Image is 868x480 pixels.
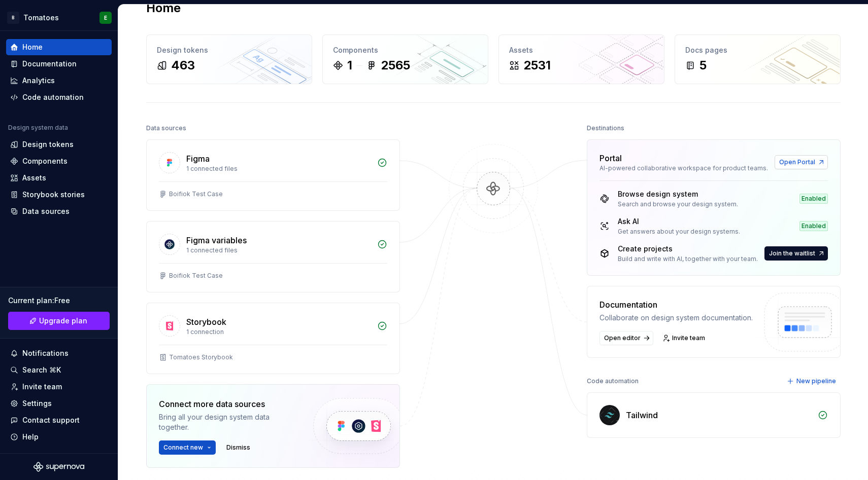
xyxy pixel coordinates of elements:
div: Boifiok Test Case [169,272,223,280]
span: Connect new [163,444,203,452]
div: Code automation [587,374,639,388]
div: Design system data [8,124,68,132]
a: Docs pages5 [675,34,841,84]
div: Home [22,42,43,52]
div: Current plan : Free [8,296,110,306]
span: Join the waitlist [769,249,815,257]
button: Dismiss [222,440,255,455]
a: Figma1 connected filesBoifiok Test Case [146,139,400,211]
span: New pipeline [796,377,836,385]
div: Settings [22,398,52,409]
a: Documentation [6,56,112,72]
a: Design tokens463 [146,34,312,84]
div: Create projects [618,244,758,254]
div: Portal [599,152,622,164]
div: Design tokens [157,45,302,55]
div: Documentation [22,59,77,69]
div: Figma [186,153,210,165]
div: Design tokens [22,139,74,150]
div: Enabled [799,221,828,231]
div: AI-powered collaborative workspace for product teams. [599,164,769,172]
div: Components [22,156,68,166]
div: Tomatoes [23,13,59,23]
div: Code automation [22,92,84,102]
div: Collaborate on design system documentation. [599,313,753,323]
div: Boifiok Test Case [169,190,223,198]
a: Code automation [6,89,112,105]
div: Build and write with AI, together with your team. [618,255,758,263]
div: Enabled [799,194,828,204]
div: Search and browse your design system. [618,200,738,208]
div: Get answers about your design systems. [618,228,740,236]
a: Invite team [6,379,112,395]
a: Data sources [6,203,112,219]
div: Contact support [22,415,80,425]
div: Documentation [599,299,753,311]
button: BTomatoesE [2,7,116,28]
div: 1 connected files [186,246,371,254]
button: Search ⌘K [6,362,112,378]
div: Storybook stories [22,190,85,200]
button: Join the waitlist [764,246,828,261]
div: Help [22,432,39,442]
div: Data sources [22,206,70,216]
div: 1 connection [186,328,371,336]
div: Data sources [146,121,186,135]
div: Tomatoes Storybook [169,353,233,361]
div: 5 [699,57,707,73]
div: Search ⌘K [22,365,61,375]
a: Assets2531 [498,34,664,84]
a: Storybook1 connectionTomatoes Storybook [146,303,400,374]
button: Upgrade plan [8,312,110,330]
a: Figma variables1 connected filesBoifiok Test Case [146,221,400,292]
a: Invite team [659,331,710,345]
button: Contact support [6,412,112,428]
span: Invite team [672,334,705,342]
div: Analytics [22,76,55,86]
a: Design tokens [6,136,112,153]
div: Browse design system [618,189,738,199]
div: 1 [347,57,352,73]
div: Notifications [22,348,69,358]
div: Bring all your design system data together. [159,412,296,432]
a: Storybook stories [6,187,112,203]
div: Destinations [587,121,624,135]
a: Components12565 [322,34,488,84]
span: Upgrade plan [39,316,87,326]
div: 1 connected files [186,165,371,173]
div: Components [333,45,478,55]
svg: Supernova Logo [34,462,84,472]
div: 2531 [523,57,551,73]
a: Settings [6,395,112,412]
span: Open editor [604,334,641,342]
div: Assets [22,173,46,183]
a: Assets [6,170,112,186]
button: Connect new [159,440,216,455]
div: E [104,14,107,22]
div: 463 [171,57,195,73]
div: Figma variables [186,234,247,246]
div: 2565 [381,57,410,73]
span: Dismiss [226,444,250,452]
span: Open Portal [779,158,815,166]
div: Invite team [22,382,62,392]
button: Help [6,429,112,445]
button: Notifications [6,345,112,361]
a: Home [6,39,112,55]
div: Connect more data sources [159,398,296,410]
div: Docs pages [685,45,830,55]
a: Open editor [599,331,653,345]
div: Storybook [186,316,226,328]
a: Analytics [6,72,112,89]
a: Open Portal [775,155,828,169]
div: B [7,12,19,24]
button: New pipeline [784,374,841,388]
div: Assets [509,45,654,55]
a: Components [6,153,112,169]
div: Tailwind [626,409,658,421]
div: Ask AI [618,216,740,227]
